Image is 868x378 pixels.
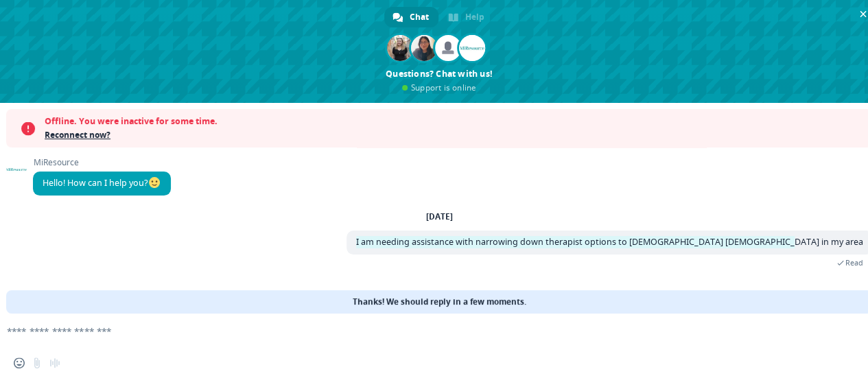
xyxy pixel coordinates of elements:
span: Hello! How can I help you? [43,177,161,189]
div: [DATE] [426,213,453,221]
span: Offline. You were inactive for some time. [45,115,865,128]
span: Thanks! We should reply in a few moments. [353,290,526,314]
span: Read [845,258,863,268]
textarea: Compose your message... [7,325,828,338]
div: Chat [384,7,438,27]
span: Reconnect now? [45,128,865,142]
span: Insert an emoji [14,357,25,368]
span: Chat [410,7,429,27]
span: MiResource [33,158,171,167]
span: I am needing assistance with narrowing down therapist options to [DEMOGRAPHIC_DATA] [DEMOGRAPHIC_... [356,236,863,248]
